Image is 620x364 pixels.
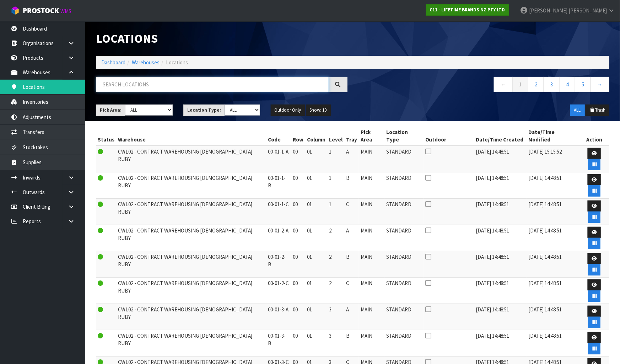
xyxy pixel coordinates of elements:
td: MAIN [359,330,384,356]
td: MAIN [359,277,384,304]
th: Warehouse [116,127,266,146]
th: Outdoor [424,127,474,146]
td: A [344,146,359,172]
th: Tray [344,127,359,146]
td: MAIN [359,304,384,330]
td: 00 [291,251,305,277]
th: Code [266,127,291,146]
td: STANDARD [384,251,423,277]
td: 00 [291,330,305,356]
th: Action [579,127,609,146]
button: Show: 10 [306,105,331,116]
td: 00 [291,304,305,330]
td: STANDARD [384,172,423,198]
td: [DATE] 14:48:51 [527,172,579,198]
td: 01 [305,198,327,225]
th: Location Type [384,127,423,146]
td: 01 [305,172,327,198]
td: STANDARD [384,330,423,356]
th: Column [305,127,327,146]
td: 01 [305,225,327,251]
td: [DATE] 14:48:51 [527,304,579,330]
th: Date/Time Created [474,127,527,146]
span: [PERSON_NAME] [568,7,607,14]
td: B [344,330,359,356]
th: Pick Area [359,127,384,146]
strong: C11 - LIFETIME BRANDS NZ PTY LTD [430,7,505,13]
input: Search locations [96,77,329,92]
a: ← [494,77,513,92]
button: ALL [570,105,585,116]
td: 2 [327,251,344,277]
td: 00-01-2-C [266,277,291,304]
a: 1 [512,77,528,92]
td: MAIN [359,198,384,225]
td: A [344,225,359,251]
td: STANDARD [384,304,423,330]
td: [DATE] 14:48:51 [474,304,527,330]
nav: Page navigation [358,77,610,94]
a: C11 - LIFETIME BRANDS NZ PTY LTD [426,4,509,16]
h1: Locations [96,32,347,45]
td: [DATE] 14:48:51 [527,251,579,277]
td: STANDARD [384,277,423,304]
span: Locations [166,59,188,66]
td: CWL02 - CONTRACT WAREHOUSING [DEMOGRAPHIC_DATA] RUBY [116,146,266,172]
span: [PERSON_NAME] [529,7,567,14]
td: MAIN [359,146,384,172]
td: [DATE] 14:48:51 [474,146,527,172]
a: 4 [559,77,575,92]
td: 01 [305,146,327,172]
td: CWL02 - CONTRACT WAREHOUSING [DEMOGRAPHIC_DATA] RUBY [116,198,266,225]
td: 00-01-1-A [266,146,291,172]
td: [DATE] 14:48:51 [474,198,527,225]
td: [DATE] 14:48:51 [527,198,579,225]
a: Dashboard [101,59,125,66]
th: Row [291,127,305,146]
td: C [344,198,359,225]
td: STANDARD [384,146,423,172]
td: 00 [291,225,305,251]
td: MAIN [359,225,384,251]
td: [DATE] 14:48:51 [527,225,579,251]
td: 1 [327,172,344,198]
td: [DATE] 14:48:51 [527,277,579,304]
td: CWL02 - CONTRACT WAREHOUSING [DEMOGRAPHIC_DATA] RUBY [116,330,266,356]
span: ProStock [23,6,59,15]
td: 00 [291,172,305,198]
th: Date/Time Modified [527,127,579,146]
th: Level [327,127,344,146]
td: STANDARD [384,198,423,225]
td: 1 [327,198,344,225]
td: A [344,304,359,330]
td: 00-01-2-B [266,251,291,277]
button: Trash [586,105,609,116]
td: 00 [291,277,305,304]
td: CWL02 - CONTRACT WAREHOUSING [DEMOGRAPHIC_DATA] RUBY [116,304,266,330]
td: MAIN [359,251,384,277]
td: [DATE] 14:48:51 [527,330,579,356]
td: MAIN [359,172,384,198]
td: [DATE] 14:48:51 [474,330,527,356]
small: WMS [60,8,71,15]
strong: Pick Area: [100,107,122,113]
td: [DATE] 14:48:51 [474,251,527,277]
td: 3 [327,330,344,356]
td: 00-01-3-A [266,304,291,330]
button: Outdoor Only [271,105,305,116]
td: [DATE] 15:15:52 [527,146,579,172]
td: C [344,277,359,304]
td: 01 [305,251,327,277]
td: 00 [291,146,305,172]
td: CWL02 - CONTRACT WAREHOUSING [DEMOGRAPHIC_DATA] RUBY [116,225,266,251]
a: 2 [528,77,544,92]
a: → [591,77,609,92]
td: [DATE] 14:48:51 [474,225,527,251]
a: 3 [544,77,560,92]
td: 1 [327,146,344,172]
td: 00 [291,198,305,225]
td: 00-01-1-B [266,172,291,198]
td: CWL02 - CONTRACT WAREHOUSING [DEMOGRAPHIC_DATA] RUBY [116,251,266,277]
td: B [344,251,359,277]
th: Status [96,127,116,146]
